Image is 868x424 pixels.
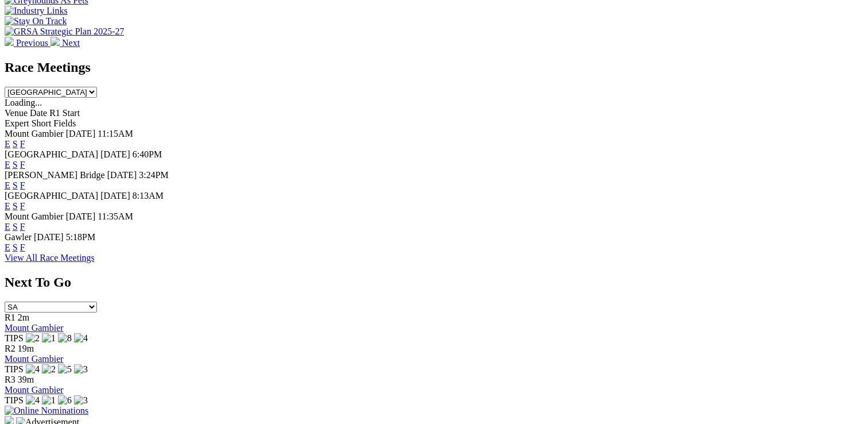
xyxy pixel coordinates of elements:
[5,180,10,190] a: E
[30,108,47,118] span: Date
[5,108,28,118] span: Venue
[20,139,25,149] a: F
[5,60,863,75] h2: Race Meetings
[5,406,88,416] img: Online Nominations
[66,129,96,138] span: [DATE]
[5,375,15,384] span: R3
[5,385,64,395] a: Mount Gambier
[20,180,25,190] a: F
[5,344,15,353] span: R2
[5,26,124,37] img: GRSA Strategic Plan 2025-27
[133,149,162,159] span: 6:40PM
[62,38,80,48] span: Next
[139,170,169,180] span: 3:24PM
[5,38,50,48] a: Previous
[58,364,72,375] img: 5
[13,180,18,190] a: S
[5,364,24,374] span: TIPS
[26,395,40,406] img: 4
[18,313,29,322] span: 2m
[13,222,18,232] a: S
[5,16,67,26] img: Stay On Track
[74,333,88,344] img: 4
[16,38,48,48] span: Previous
[5,242,10,252] a: E
[107,170,137,180] span: [DATE]
[13,242,18,252] a: S
[100,191,130,201] span: [DATE]
[13,201,18,211] a: S
[5,160,10,169] a: E
[34,232,64,242] span: [DATE]
[50,38,80,48] a: Next
[53,118,76,128] span: Fields
[49,108,80,118] span: R1 Start
[5,118,29,128] span: Expert
[5,139,10,149] a: E
[5,253,95,263] a: View All Race Meetings
[26,333,40,344] img: 2
[74,395,88,406] img: 3
[20,242,25,252] a: F
[58,333,72,344] img: 8
[20,201,25,211] a: F
[5,354,64,364] a: Mount Gambier
[26,364,40,375] img: 4
[5,37,14,46] img: chevron-left-pager-white.svg
[5,211,64,221] span: Mount Gambier
[74,364,88,375] img: 3
[5,170,105,180] span: [PERSON_NAME] Bridge
[5,313,15,322] span: R1
[5,191,98,201] span: [GEOGRAPHIC_DATA]
[18,375,34,384] span: 39m
[98,129,133,138] span: 11:15AM
[50,37,60,46] img: chevron-right-pager-white.svg
[5,98,42,107] span: Loading...
[42,333,56,344] img: 1
[5,222,10,232] a: E
[13,139,18,149] a: S
[5,323,64,333] a: Mount Gambier
[98,211,133,221] span: 11:35AM
[32,118,52,128] span: Short
[100,149,130,159] span: [DATE]
[5,201,10,211] a: E
[133,191,164,201] span: 8:13AM
[42,364,56,375] img: 2
[20,160,25,169] a: F
[18,344,34,353] span: 19m
[42,395,56,406] img: 1
[58,395,72,406] img: 6
[66,211,96,221] span: [DATE]
[5,129,64,138] span: Mount Gambier
[5,275,863,290] h2: Next To Go
[20,222,25,232] a: F
[5,232,32,242] span: Gawler
[5,6,68,16] img: Industry Links
[13,160,18,169] a: S
[66,232,96,242] span: 5:18PM
[5,395,24,405] span: TIPS
[5,333,24,343] span: TIPS
[5,149,98,159] span: [GEOGRAPHIC_DATA]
